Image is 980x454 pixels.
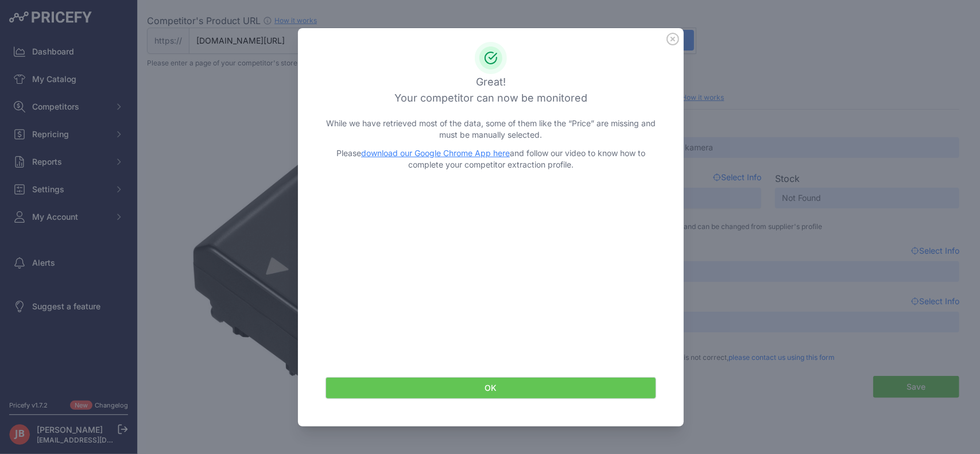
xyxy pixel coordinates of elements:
[361,148,510,158] a: download our Google Chrome App here
[326,377,656,399] button: OK
[326,148,656,170] p: Please and follow our video to know how to complete your competitor extraction profile.
[326,118,656,141] p: While we have retrieved most of the data, some of them like the “Price” are missing and must be m...
[326,90,656,106] h3: Your competitor can now be monitored
[326,74,656,90] h3: Great!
